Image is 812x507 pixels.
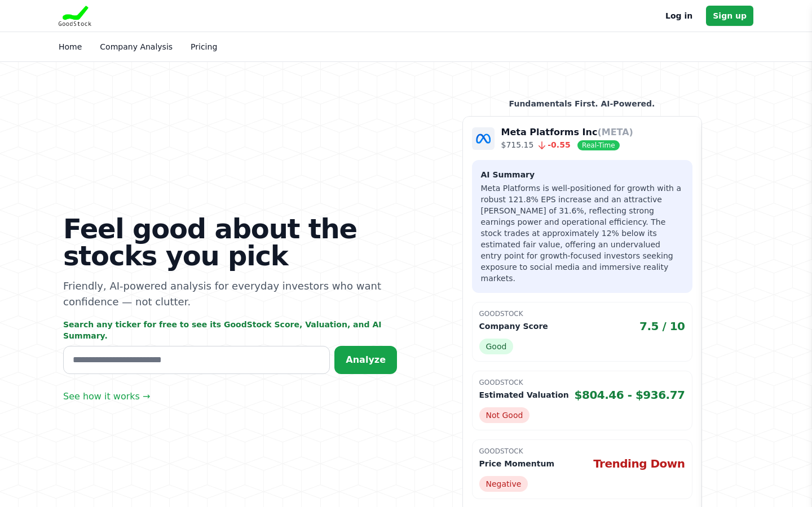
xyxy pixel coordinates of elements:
p: Search any ticker for free to see its GoodStock Score, Valuation, and AI Summary. [63,319,397,341]
p: GoodStock [479,309,685,318]
a: Home [59,42,82,51]
p: Company Score [479,321,548,332]
img: Goodstock Logo [59,6,91,26]
span: Analyze [346,354,386,365]
span: Negative [479,476,528,492]
a: Company Analysis [100,42,173,51]
p: Meta Platforms Inc [501,126,633,139]
a: Pricing [191,42,217,51]
p: Fundamentals First. AI-Powered. [462,98,702,109]
a: See how it works → [63,390,150,403]
p: GoodStock [479,447,685,456]
p: Meta Platforms is well-positioned for growth with a robust 121.8% EPS increase and an attractive ... [481,183,683,284]
p: Friendly, AI-powered analysis for everyday investors who want confidence — not clutter. [63,278,397,310]
span: Not Good [479,407,530,423]
button: Analyze [334,346,397,374]
span: 7.5 / 10 [639,318,685,334]
p: GoodStock [479,378,685,387]
img: Company Logo [472,127,495,150]
span: -0.55 [533,140,570,149]
span: Real-Time [577,140,619,150]
h3: AI Summary [481,169,683,180]
p: $715.15 [501,139,633,151]
a: Sign up [706,6,753,26]
h1: Feel good about the stocks you pick [63,215,397,269]
span: Trending Down [593,456,685,472]
p: Price Momentum [479,458,554,469]
span: (META) [597,127,633,137]
a: Log in [665,9,692,23]
p: Estimated Valuation [479,389,569,401]
span: Good [479,339,514,354]
span: $804.46 - $936.77 [575,387,685,403]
